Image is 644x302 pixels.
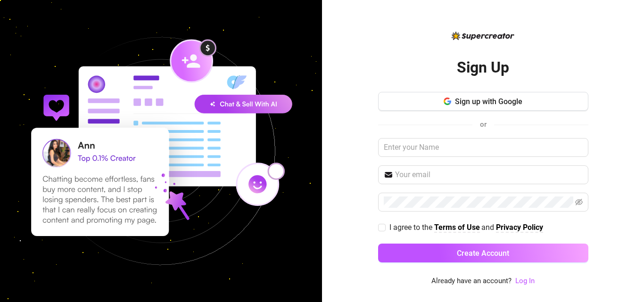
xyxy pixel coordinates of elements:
[434,223,480,233] a: Terms of Use
[480,120,487,129] span: or
[481,223,496,232] span: and
[515,276,535,287] a: Log In
[496,223,543,233] a: Privacy Policy
[575,198,583,206] span: eye-invisible
[515,277,535,285] a: Log In
[395,169,583,180] input: Your email
[457,58,509,77] h2: Sign Up
[434,223,480,232] strong: Terms of Use
[378,92,588,111] button: Sign up with Google
[452,32,514,40] img: logo-BBDzfeDw.svg
[496,223,543,232] strong: Privacy Policy
[457,249,509,258] span: Create Account
[378,138,588,157] input: Enter your Name
[378,244,588,262] button: Create Account
[431,276,512,287] span: Already have an account?
[389,223,434,232] span: I agree to the
[455,97,522,106] span: Sign up with Google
